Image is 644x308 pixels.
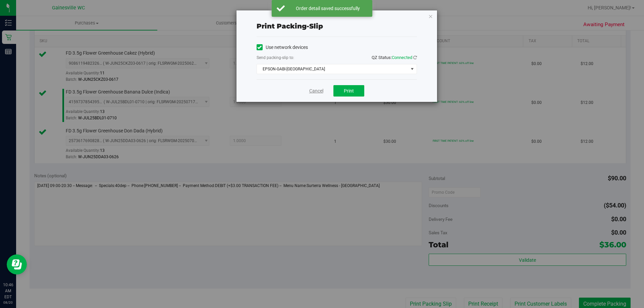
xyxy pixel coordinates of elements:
button: Print [333,85,364,97]
label: Send packing-slip to: [257,55,294,61]
label: Use network devices [257,44,308,51]
span: QZ Status: [372,55,417,60]
span: Print packing-slip [257,22,323,30]
span: EPSON-GABI-[GEOGRAPHIC_DATA] [257,64,408,74]
div: Order detail saved successfully [288,5,367,12]
iframe: Resource center [7,254,27,274]
span: select [408,64,416,74]
a: Cancel [309,87,323,95]
span: Connected [392,55,412,60]
span: Print [344,88,354,94]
